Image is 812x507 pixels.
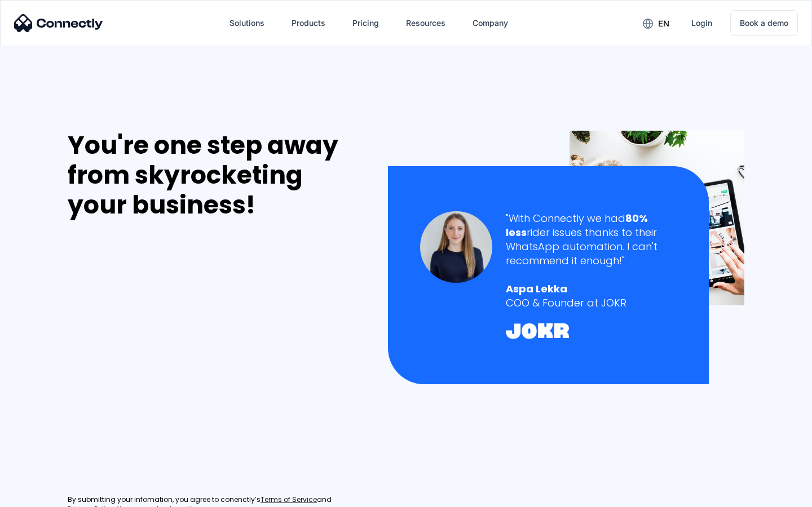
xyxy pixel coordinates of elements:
[23,487,68,503] ul: Language list
[14,14,103,32] img: Connectly Logo
[682,10,721,37] a: Login
[68,131,364,220] div: You're one step away from skyrocketing your business!
[506,211,677,268] div: "With Connectly we had rider issues thanks to their WhatsApp automation. I can't recommend it eno...
[506,211,648,239] strong: 80% less
[506,282,567,296] strong: Aspa Lekka
[473,15,508,31] div: Company
[11,487,68,503] aside: Language selected: English
[730,10,798,36] a: Book a demo
[230,15,264,31] div: Solutions
[261,495,317,505] a: Terms of Service
[292,15,325,31] div: Products
[343,10,388,37] a: Pricing
[406,15,445,31] div: Resources
[506,296,677,310] div: COO & Founder at JOKR
[658,16,669,32] div: en
[691,15,712,31] div: Login
[68,233,237,482] iframe: Form 0
[352,15,379,31] div: Pricing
